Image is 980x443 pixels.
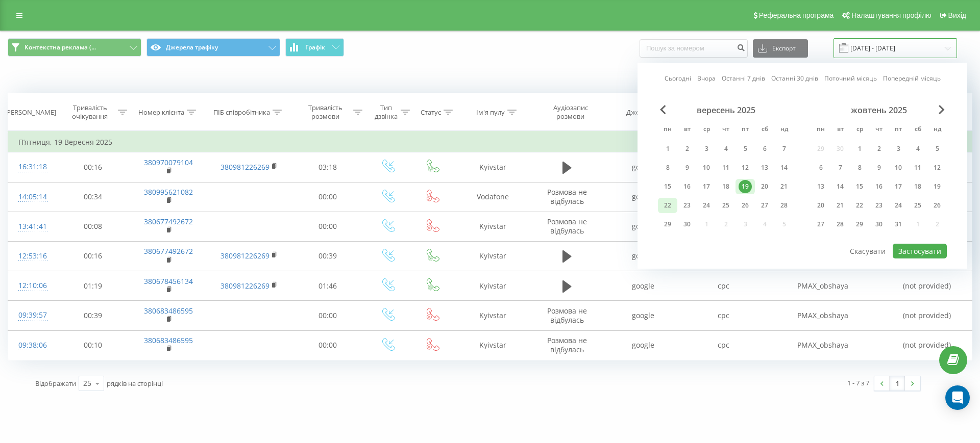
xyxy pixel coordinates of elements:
div: Номер клієнта [138,108,184,117]
abbr: четвер [718,122,733,138]
div: 10 [892,161,905,174]
div: пт 10 жовт 2025 р. [889,160,908,175]
button: Контекстна реклама (... [8,38,141,57]
div: пн 15 вер 2025 р. [658,179,677,194]
div: 25 [911,199,924,212]
div: 26 [930,199,944,212]
div: 1 - 7 з 7 [847,378,869,388]
div: 6 [758,142,771,155]
button: Застосувати [893,244,947,258]
div: нд 14 вер 2025 р. [774,160,794,175]
div: 5 [930,142,944,155]
a: 380970079104 [144,158,193,167]
div: чт 30 жовт 2025 р. [869,217,889,232]
td: Kyivstar [454,330,532,360]
div: 11 [911,161,924,174]
td: 00:00 [290,330,365,360]
div: ср 1 жовт 2025 р. [850,141,869,157]
div: чт 4 вер 2025 р. [716,141,736,157]
div: пн 20 жовт 2025 р. [811,198,830,213]
div: нд 26 жовт 2025 р. [927,198,947,213]
td: google [603,152,683,182]
a: Останні 30 днів [771,73,818,83]
td: 00:16 [56,241,130,271]
div: ср 15 жовт 2025 р. [850,179,869,194]
a: 380981226269 [220,281,269,291]
div: 16:31:18 [18,157,45,177]
span: Розмова не відбулась [547,306,587,325]
div: 12 [930,161,944,174]
div: 23 [872,199,886,212]
td: PMAX_obshaya [764,301,883,330]
input: Пошук за номером [640,39,748,58]
button: Графік [285,38,344,57]
div: Аудіозапис розмови [541,103,600,121]
div: пн 8 вер 2025 р. [658,160,677,175]
div: сб 18 жовт 2025 р. [908,179,927,194]
div: пт 24 жовт 2025 р. [889,198,908,213]
div: 4 [911,142,924,155]
abbr: понеділок [813,122,828,138]
td: (not provided) [883,301,972,330]
div: чт 25 вер 2025 р. [716,198,736,213]
div: 19 [930,180,944,193]
div: Тривалість розмови [300,103,351,121]
div: 14:05:14 [18,187,45,207]
span: Вихід [948,11,966,19]
div: 25 [83,378,91,388]
td: П’ятниця, 19 Вересня 2025 [8,132,972,152]
td: 01:46 [290,271,365,301]
a: 380683486595 [144,306,193,316]
a: 380981226269 [220,162,269,172]
div: нд 12 жовт 2025 р. [927,160,947,175]
div: 12:10:06 [18,276,45,296]
div: пт 17 жовт 2025 р. [889,179,908,194]
div: 1 [661,142,674,155]
span: Розмова не відбулась [547,217,587,236]
td: Kyivstar [454,212,532,241]
div: 8 [853,161,866,174]
div: 24 [892,199,905,212]
a: Поточний місяць [824,73,877,83]
div: 9 [680,161,694,174]
button: Експорт [753,39,808,58]
div: вт 2 вер 2025 р. [677,141,697,157]
div: 30 [680,218,694,231]
td: cpc [683,301,764,330]
div: пт 12 вер 2025 р. [736,160,755,175]
span: Відображати [35,379,76,388]
abbr: четвер [871,122,887,138]
td: Kyivstar [454,152,532,182]
abbr: субота [757,122,772,138]
td: (not provided) [883,330,972,360]
div: 15 [661,180,674,193]
div: 16 [680,180,694,193]
div: 26 [739,199,752,212]
td: Kyivstar [454,241,532,271]
div: сб 27 вер 2025 р. [755,198,774,213]
td: 00:16 [56,152,130,182]
a: 380677492672 [144,217,193,226]
div: 11 [719,161,732,174]
div: Джерело [626,108,655,117]
td: 00:39 [56,301,130,330]
div: Статус [421,108,441,117]
div: 30 [872,218,886,231]
div: 7 [834,161,847,174]
div: сб 20 вер 2025 р. [755,179,774,194]
td: google [603,330,683,360]
div: вт 9 вер 2025 р. [677,160,697,175]
div: пн 29 вер 2025 р. [658,217,677,232]
a: 380995621082 [144,187,193,197]
td: 00:00 [290,182,365,212]
abbr: середа [699,122,714,138]
div: 4 [719,142,732,155]
div: 3 [892,142,905,155]
div: жовтень 2025 [811,105,947,115]
div: 17 [892,180,905,193]
span: Next Month [939,105,945,114]
div: 21 [777,180,791,193]
button: Скасувати [844,244,891,258]
div: вересень 2025 [658,105,794,115]
div: сб 25 жовт 2025 р. [908,198,927,213]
